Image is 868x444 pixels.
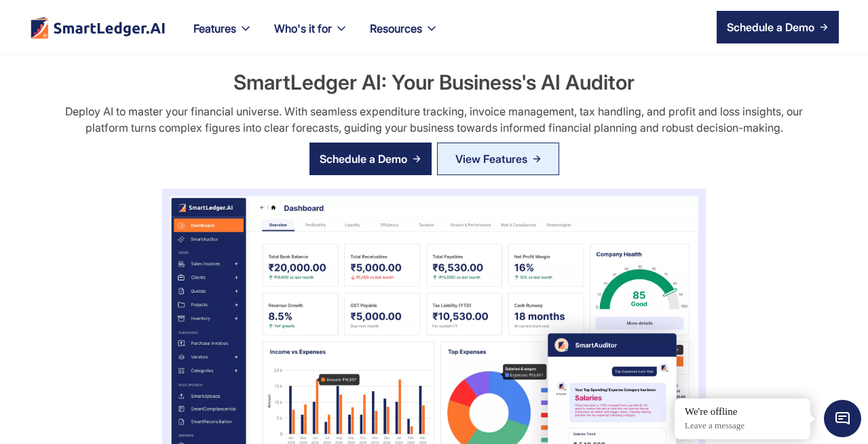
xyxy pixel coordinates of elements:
img: arrow right icon [820,23,828,31]
h2: SmartLedger AI: Your Business's AI Auditor [46,68,822,96]
a: Schedule a Demo [717,11,839,43]
img: Arrow Right Blue [533,155,541,163]
div: Resources [359,19,449,54]
a: home [29,16,166,39]
div: Who's it for [263,19,359,54]
div: We're offline [685,405,800,419]
a: Schedule a Demo [309,143,432,175]
div: Features [183,19,263,54]
div: Deploy AI to master your financial universe. With seamless expenditure tracking, invoice manageme... [53,103,815,136]
img: footer logo [29,16,166,39]
div: View Features [455,148,527,170]
div: Resources [370,19,422,38]
span: Chat Widget [824,400,861,437]
div: Who's it for [274,19,332,38]
div: Schedule a Demo [320,151,407,167]
p: Leave a message [685,420,800,432]
div: Features [193,19,236,38]
img: arrow right icon [413,155,421,163]
div: Schedule a Demo [727,19,814,35]
a: View Features [437,143,559,175]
